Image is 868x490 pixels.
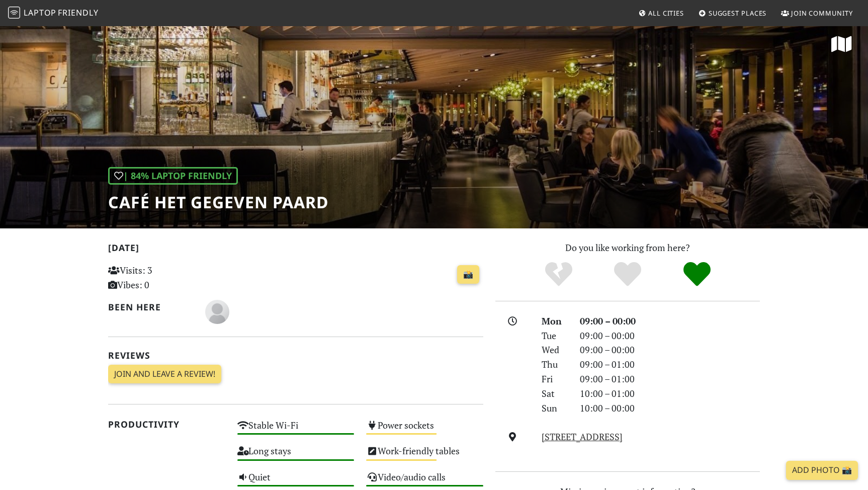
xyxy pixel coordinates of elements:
[495,240,760,255] p: Do you like working from here?
[574,372,766,386] div: 09:00 – 01:00
[574,401,766,416] div: 10:00 – 00:00
[536,343,574,357] div: Wed
[360,443,489,468] div: Work-friendly tables
[108,242,483,257] h2: [DATE]
[536,329,574,343] div: Tue
[231,417,361,443] div: Stable Wi-Fi
[58,7,98,18] span: Friendly
[634,4,688,22] a: All Cities
[709,9,767,18] span: Suggest Places
[108,167,238,185] div: | 84% Laptop Friendly
[662,261,732,288] div: Definitely!
[536,401,574,416] div: Sun
[536,372,574,386] div: Fri
[648,9,684,18] span: All Cities
[457,265,479,284] a: 📸
[542,431,623,443] a: [STREET_ADDRESS]
[574,386,766,401] div: 10:00 – 01:00
[574,314,766,329] div: 09:00 – 00:00
[574,329,766,343] div: 09:00 – 00:00
[108,365,221,384] a: Join and leave a review!
[524,261,593,288] div: No
[108,350,483,361] h2: Reviews
[8,5,99,22] a: LaptopFriendly LaptopFriendly
[536,357,574,372] div: Thu
[8,7,20,19] img: LaptopFriendly
[205,300,229,324] img: blank-535327c66bd565773addf3077783bbfce4b00ec00e9fd257753287c682c7fa38.png
[108,193,328,212] h1: Café Het Gegeven Paard
[360,417,489,443] div: Power sockets
[695,4,771,22] a: Suggest Places
[108,263,225,292] p: Visits: 3 Vibes: 0
[593,261,662,288] div: Yes
[108,302,193,312] h2: Been here
[574,343,766,357] div: 09:00 – 00:00
[231,443,361,468] div: Long stays
[574,357,766,372] div: 09:00 – 01:00
[777,4,857,22] a: Join Community
[108,419,225,430] h2: Productivity
[536,314,574,329] div: Mon
[791,9,853,18] span: Join Community
[24,7,56,18] span: Laptop
[536,386,574,401] div: Sat
[205,305,229,317] span: David Yoon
